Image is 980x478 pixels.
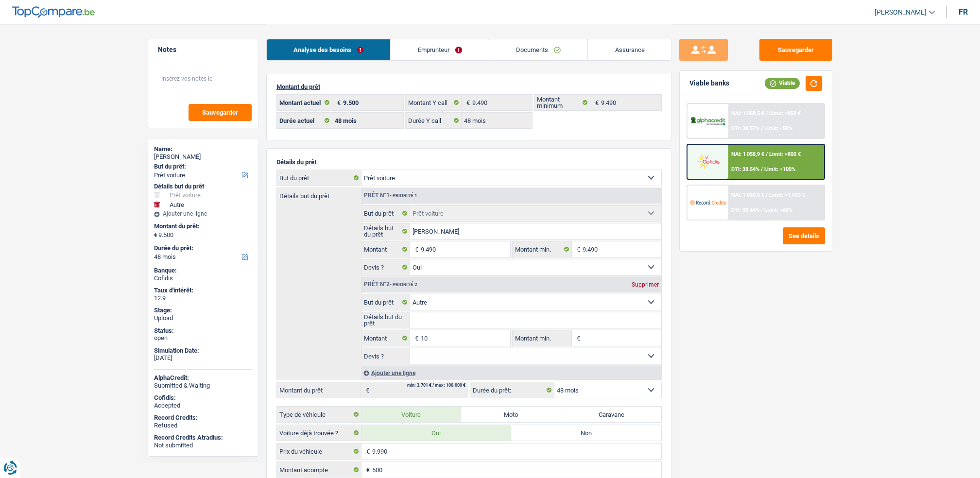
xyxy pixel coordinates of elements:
label: Devis ? [361,348,411,364]
span: DTI: 38.57% [731,125,759,132]
span: Limit: <100% [764,166,795,172]
button: See details [783,227,825,244]
label: Prix du véhicule [277,444,361,459]
span: Limit: >1.033 € [769,192,805,198]
img: Record Credits [690,193,726,211]
div: Prêt n°1 [361,192,420,199]
span: NAI: 1 058,9 € [731,151,764,157]
label: But du prêt: [154,163,251,171]
button: Sauvegarder [759,39,832,61]
button: Sauvegarder [189,104,252,121]
span: NAI: 1 058,5 € [731,110,764,117]
a: Documents [489,39,588,60]
h5: Notes [158,46,249,54]
span: Limit: <60% [764,207,792,213]
div: AlphaCredit: [154,374,253,382]
span: € [462,95,472,110]
label: But du prêt [277,170,361,186]
label: Durée Y call [406,113,462,128]
span: / [766,192,768,198]
span: - Priorité 1 [390,193,417,198]
a: Analyse des besoins [267,39,391,60]
span: / [761,207,763,213]
div: Submitted & Waiting [154,382,253,390]
div: [DATE] [154,354,253,362]
div: 12.9 [154,294,253,302]
a: Assurance [588,39,671,60]
label: Type de véhicule [277,407,361,422]
label: Durée actuel [277,113,333,128]
label: Durée du prêt: [154,244,251,252]
span: Limit: <50% [764,125,792,132]
div: Stage: [154,307,253,314]
span: DTI: 38.44% [731,207,759,213]
p: Montant du prêt [276,83,662,90]
label: Durée du prêt: [470,382,554,398]
label: Montant du prêt: [154,222,251,230]
label: Montant Y call [406,95,462,110]
label: Voiture [361,407,462,422]
div: Cofidis [154,274,253,282]
label: Devis ? [361,259,411,275]
span: € [332,95,343,110]
span: - Priorité 2 [390,282,417,287]
div: [PERSON_NAME] [154,153,253,161]
div: Status: [154,327,253,335]
span: / [761,166,763,172]
span: [PERSON_NAME] [875,8,927,17]
div: Record Credits: [154,414,253,422]
div: Détails but du prêt [154,183,253,190]
label: Voiture déjà trouvée ? [277,425,361,441]
label: Moto [461,407,561,422]
span: / [761,125,763,132]
label: Montant acompte [277,462,361,478]
div: Record Credits Atradius: [154,434,253,442]
span: € [410,241,421,257]
div: Simulation Date: [154,347,253,355]
div: Prêt n°2 [361,281,420,288]
label: Détails but du prêt [361,223,411,239]
div: Accepted [154,402,253,410]
span: € [154,231,157,239]
span: € [590,95,601,110]
div: Refused [154,422,253,429]
label: Montant min. [513,330,572,346]
div: Ajouter une ligne [361,366,661,380]
span: € [572,241,583,257]
div: Viable banks [689,79,729,87]
img: Cofidis [690,153,726,171]
label: Montant actuel [277,95,333,110]
label: Caravane [561,407,661,422]
span: € [361,382,372,398]
div: Upload [154,314,253,322]
span: / [766,110,768,117]
img: AlphaCredit [690,116,726,127]
div: Supprimer [629,282,661,288]
label: But du prêt [361,205,411,221]
span: NAI: 1 060,6 € [731,192,764,198]
div: open [154,334,253,342]
label: Montant [361,330,411,346]
div: fr [959,7,968,17]
label: Détails but du prêt [361,312,411,328]
label: Détails but du prêt [277,188,361,199]
div: min: 3.701 € / max: 100.000 € [407,383,465,388]
div: Cofidis: [154,394,253,402]
p: Détails du prêt [276,158,662,166]
span: € [572,330,583,346]
a: [PERSON_NAME] [867,4,935,20]
span: € [361,444,372,459]
img: TopCompare Logo [12,6,95,18]
div: Taux d'intérêt: [154,287,253,294]
div: Viable [765,78,800,88]
label: But du prêt [361,294,411,310]
span: DTI: 38.54% [731,166,759,172]
span: € [361,462,372,478]
div: Not submitted [154,442,253,449]
div: Banque: [154,267,253,274]
span: € [410,330,421,346]
span: Sauvegarder [202,109,238,116]
label: Montant du prêt [277,382,361,398]
span: Limit: >800 € [769,151,801,157]
label: Montant minimum [534,95,590,110]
